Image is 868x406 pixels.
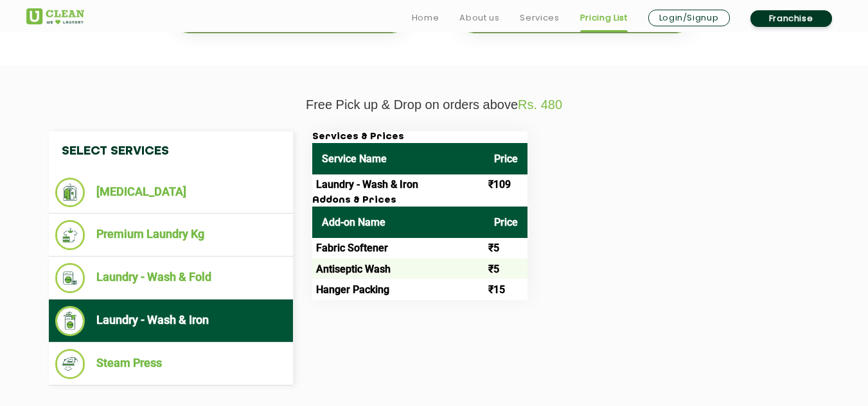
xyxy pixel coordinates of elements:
td: ₹5 [484,238,527,258]
h3: Services & Prices [312,131,527,143]
th: Service Name [312,143,484,174]
li: Premium Laundry Kg [55,220,287,250]
td: Antiseptic Wash [312,258,484,279]
a: Services [520,10,559,26]
li: Laundry - Wash & Fold [55,263,287,293]
th: Add-on Name [312,207,484,238]
img: Dry Cleaning [55,178,85,207]
a: Pricing List [580,10,628,26]
h3: Addons & Prices [312,195,527,207]
td: Fabric Softener [312,238,484,258]
td: ₹5 [484,258,527,279]
h4: Select Services [49,131,293,171]
li: [MEDICAL_DATA] [55,178,287,207]
img: UClean Laundry and Dry Cleaning [26,8,84,24]
a: Login/Signup [648,10,730,26]
td: ₹109 [484,174,527,195]
img: Premium Laundry Kg [55,220,85,250]
li: Laundry - Wash & Iron [55,306,287,336]
a: Home [412,10,439,26]
p: Free Pick up & Drop on orders above [26,97,842,112]
li: Steam Press [55,349,287,379]
td: ₹15 [484,279,527,300]
img: Steam Press [55,349,85,379]
a: Franchise [750,10,832,27]
td: Hanger Packing [312,279,484,300]
img: Laundry - Wash & Fold [55,263,85,293]
td: Laundry - Wash & Iron [312,174,484,195]
th: Price [484,143,527,174]
img: Laundry - Wash & Iron [55,306,85,336]
a: About us [459,10,499,26]
span: Rs. 480 [518,97,562,112]
th: Price [484,207,527,238]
